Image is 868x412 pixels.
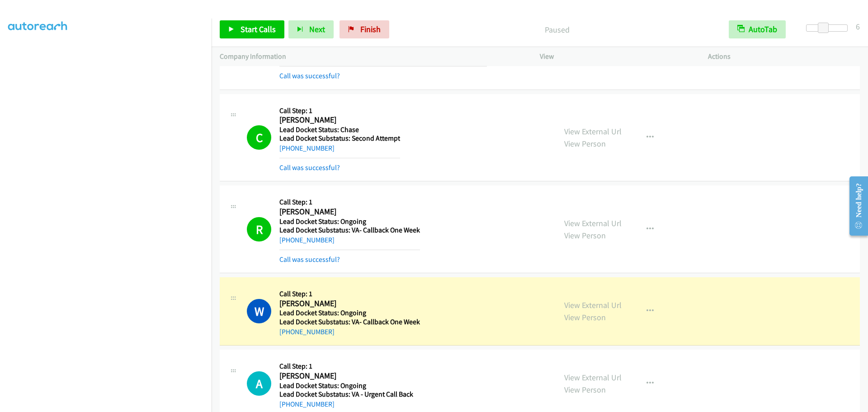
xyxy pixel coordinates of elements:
h5: Lead Docket Substatus: Second Attempt [279,134,400,143]
h5: Lead Docket Substatus: VA- Callback One Week [279,317,420,327]
h5: Call Step: 1 [279,289,420,298]
h2: [PERSON_NAME] [279,207,420,217]
h5: Call Step: 1 [279,362,413,371]
a: View External Url [564,372,622,383]
h5: Lead Docket Status: Ongoing [279,308,420,317]
div: 6 [856,20,860,33]
button: AutoTab [729,20,786,38]
a: Call was successful? [279,163,340,172]
h1: C [247,125,271,150]
p: Company Information [220,51,524,62]
a: Finish [340,20,389,38]
button: Next [288,20,334,38]
span: Start Calls [241,24,276,34]
a: View Person [564,138,606,149]
h5: Lead Docket Status: Chase [279,125,400,134]
h5: Lead Docket Status: Ongoing [279,217,420,226]
h5: Lead Docket Status: Ongoing [279,381,413,390]
iframe: Resource Center [842,170,868,242]
a: [PHONE_NUMBER] [279,400,335,408]
span: Finish [360,24,381,34]
h2: [PERSON_NAME] [279,115,400,125]
h1: R [247,217,271,242]
a: View External Url [564,300,622,310]
a: View External Url [564,218,622,228]
a: Call was successful? [279,255,340,264]
h5: Call Step: 1 [279,198,420,207]
a: View Person [564,312,606,322]
h5: Call Step: 1 [279,106,400,115]
span: Next [309,24,325,34]
h2: [PERSON_NAME] [279,371,413,381]
a: View External Url [564,126,622,137]
p: View [540,51,692,62]
a: Start Calls [220,20,284,38]
h1: W [247,299,271,323]
div: The call is yet to be attempted [247,371,271,396]
a: [PHONE_NUMBER] [279,144,335,152]
a: Call was successful? [279,71,340,80]
a: [PHONE_NUMBER] [279,327,335,336]
h2: [PERSON_NAME] [279,298,420,309]
h5: Lead Docket Substatus: VA- Callback One Week [279,226,420,235]
p: Actions [708,51,860,62]
h1: A [247,371,271,396]
a: [PHONE_NUMBER] [279,236,335,244]
p: Paused [401,24,712,36]
a: View Person [564,384,606,395]
h5: Lead Docket Substatus: VA - Urgent Call Back [279,390,413,399]
a: View Person [564,230,606,241]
